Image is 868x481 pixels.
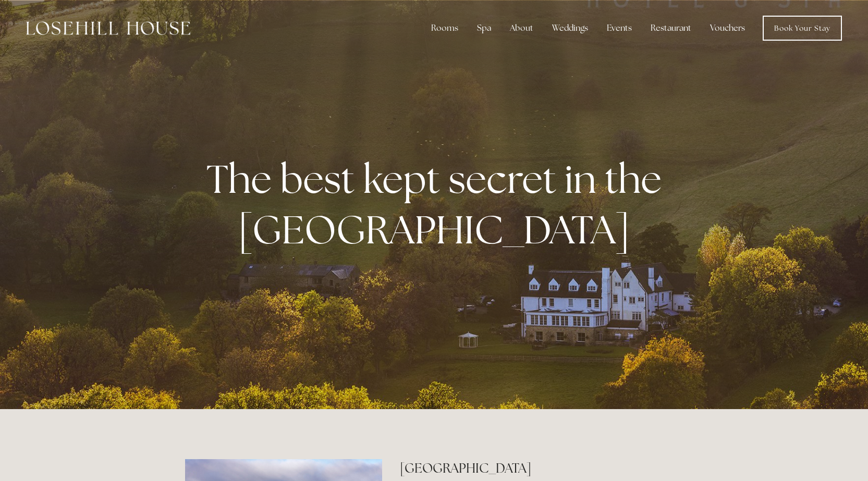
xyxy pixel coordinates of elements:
div: Restaurant [642,18,700,39]
div: Events [598,18,640,39]
strong: The best kept secret in the [GEOGRAPHIC_DATA] [206,153,670,255]
div: Spa [469,18,499,39]
div: Rooms [423,18,467,39]
div: Weddings [544,18,596,39]
a: Vouchers [702,18,753,39]
h2: [GEOGRAPHIC_DATA] [400,459,683,477]
img: Losehill House [26,21,190,35]
div: About [502,18,542,39]
a: Book Your Stay [763,16,842,41]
